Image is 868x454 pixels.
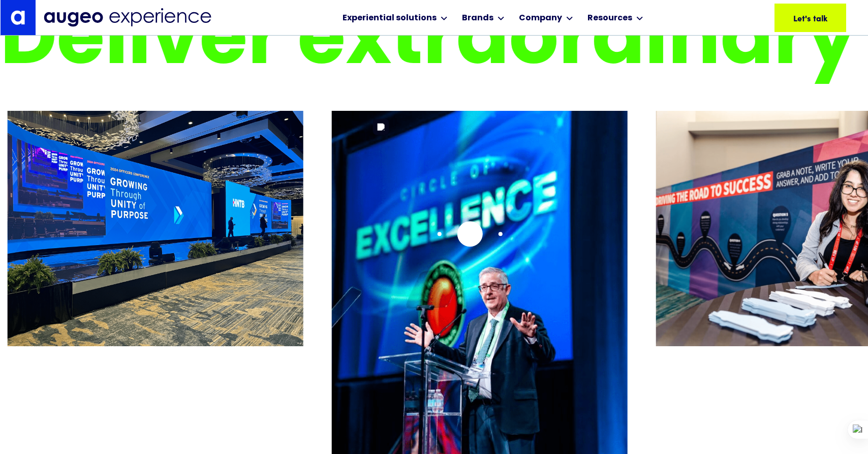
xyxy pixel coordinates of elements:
div: Resources [587,12,632,24]
div: Experiential solutions [343,12,437,24]
div: Company [519,12,562,24]
a: Let's talk [774,4,846,32]
div: Brands [462,12,493,24]
img: Augeo's "a" monogram decorative logo in white. [11,10,25,24]
img: Augeo Experience business unit full logo in midnight blue. [44,8,211,27]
